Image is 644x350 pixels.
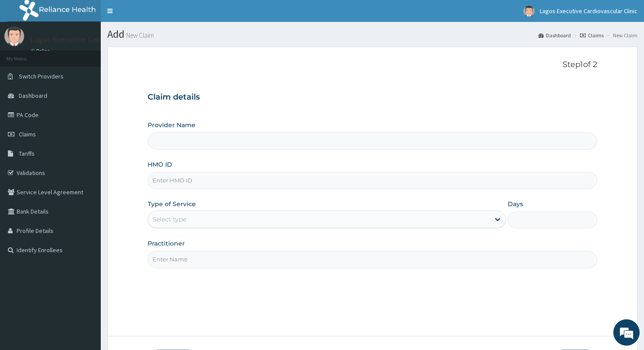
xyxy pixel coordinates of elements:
img: User Image [524,6,534,17]
label: Provider Name [148,121,195,129]
p: Step 1 of 2 [148,60,598,70]
input: Enter Name [148,251,598,268]
label: Practitioner [148,239,185,248]
p: Lagos Executive Cardiovascular Clinic [31,36,157,43]
span: Claims [19,130,36,138]
span: Lagos Executive Cardiovascular Clinic [540,7,637,15]
h1: Add [107,29,637,40]
span: Switch Providers [19,72,64,80]
a: Claims [580,32,604,39]
h3: Claim details [148,93,598,102]
label: Type of Service [148,200,196,208]
span: Dashboard [19,92,47,100]
a: Online [31,48,52,54]
div: Select type [152,215,186,224]
label: Days [508,200,523,208]
input: Enter HMO ID [148,172,598,189]
a: Dashboard [538,32,571,39]
li: New Claim [605,32,637,39]
img: User Image [4,26,24,46]
span: Tariffs [19,150,35,157]
label: HMO ID [148,160,172,169]
small: New Claim [124,32,154,39]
